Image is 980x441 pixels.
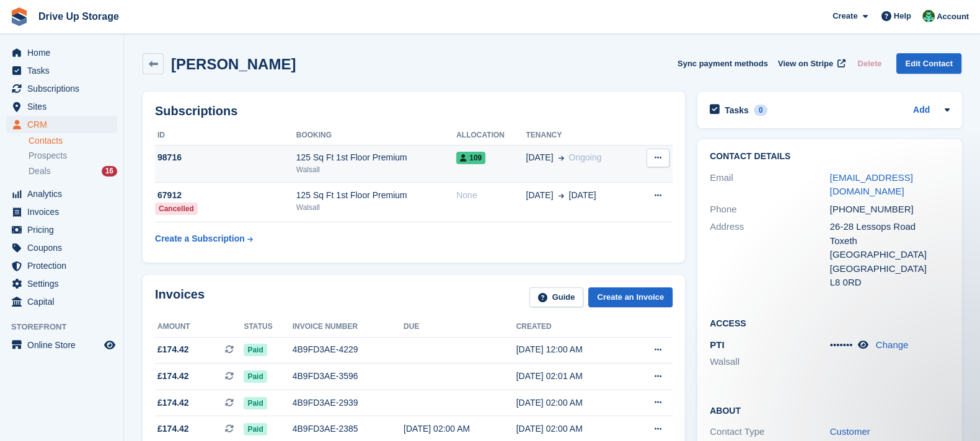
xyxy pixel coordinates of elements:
span: £174.42 [157,370,189,383]
a: menu [6,336,117,354]
div: [DATE] 02:00 AM [516,396,629,409]
span: Sites [27,98,102,115]
a: menu [6,221,117,238]
button: Sync payment methods [678,53,768,74]
span: £174.42 [157,396,189,409]
span: [DATE] [526,151,553,164]
span: Coupons [27,239,102,256]
a: menu [6,185,117,203]
span: Account [937,11,969,23]
th: Allocation [456,126,526,146]
span: View on Stripe [778,58,833,70]
span: [DATE] [526,189,553,202]
a: Create an Invoice [588,287,673,308]
span: Help [894,10,911,22]
h2: About [710,404,950,416]
div: Contact Type [710,425,830,439]
div: 26-28 Lessops Road [830,220,950,234]
div: [DATE] 02:00 AM [516,422,629,435]
a: Guide [529,287,584,308]
span: Protection [27,257,102,274]
a: Change [876,339,909,350]
span: Settings [27,275,102,292]
a: menu [6,80,117,97]
div: Phone [710,203,830,217]
div: 98716 [155,151,296,164]
span: Deals [29,165,51,177]
span: Pricing [27,221,102,238]
h2: Subscriptions [155,104,673,118]
div: [GEOGRAPHIC_DATA] [830,248,950,262]
a: menu [6,293,117,310]
span: Tasks [27,62,102,79]
span: Capital [27,293,102,310]
th: Booking [296,126,456,146]
span: [DATE] [568,189,596,202]
th: Amount [155,317,244,337]
a: menu [6,275,117,292]
a: Deals 16 [29,165,117,178]
a: menu [6,44,117,61]
div: [PHONE_NUMBER] [830,203,950,217]
button: Delete [852,53,886,74]
a: Prospects [29,149,117,162]
span: Prospects [29,150,67,162]
span: Storefront [11,321,123,333]
a: Edit Contact [896,53,961,74]
a: menu [6,62,117,79]
th: Tenancy [526,126,635,146]
span: Home [27,44,102,61]
th: ID [155,126,296,146]
div: Address [710,220,830,290]
span: Invoices [27,203,102,220]
div: 125 Sq Ft 1st Floor Premium [296,189,456,202]
th: Created [516,317,629,337]
li: Walsall [710,355,830,369]
a: Add [913,103,930,118]
div: 0 [754,105,768,116]
div: 4B9FD3AE-4229 [293,343,404,356]
div: Email [710,171,830,199]
span: Paid [244,423,267,435]
span: Ongoing [568,152,601,162]
div: Walsall [296,202,456,213]
span: £174.42 [157,343,189,356]
span: Paid [244,344,267,356]
img: Camille [922,10,935,22]
th: Invoice number [293,317,404,337]
h2: Tasks [725,105,749,116]
a: menu [6,98,117,115]
a: Drive Up Storage [33,6,124,27]
span: CRM [27,116,102,133]
a: menu [6,116,117,133]
div: 16 [102,166,117,177]
th: Due [404,317,516,337]
h2: Access [710,317,950,329]
div: Create a Subscription [155,232,245,245]
div: [GEOGRAPHIC_DATA] [830,262,950,276]
a: menu [6,203,117,220]
span: PTI [710,339,724,350]
span: 109 [456,152,485,164]
h2: Invoices [155,287,205,308]
a: Create a Subscription [155,227,253,250]
div: 4B9FD3AE-3596 [293,370,404,383]
a: menu [6,239,117,256]
span: Paid [244,370,267,383]
img: stora-icon-8386f47178a22dfd0bd8f6a31ec36ba5ce8667c1dd55bd0f319d3a0aa187defe.svg [10,7,29,26]
div: [DATE] 12:00 AM [516,343,629,356]
a: menu [6,257,117,274]
span: £174.42 [157,422,189,435]
span: ••••••• [830,339,853,350]
div: Walsall [296,164,456,175]
div: 4B9FD3AE-2939 [293,396,404,409]
span: Subscriptions [27,80,102,97]
a: [EMAIL_ADDRESS][DOMAIN_NAME] [830,172,913,197]
th: Status [244,317,292,337]
div: L8 0RD [830,276,950,290]
div: None [456,189,526,202]
a: Contacts [29,135,117,147]
span: Paid [244,397,267,409]
div: 4B9FD3AE-2385 [293,422,404,435]
h2: [PERSON_NAME] [171,56,296,72]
